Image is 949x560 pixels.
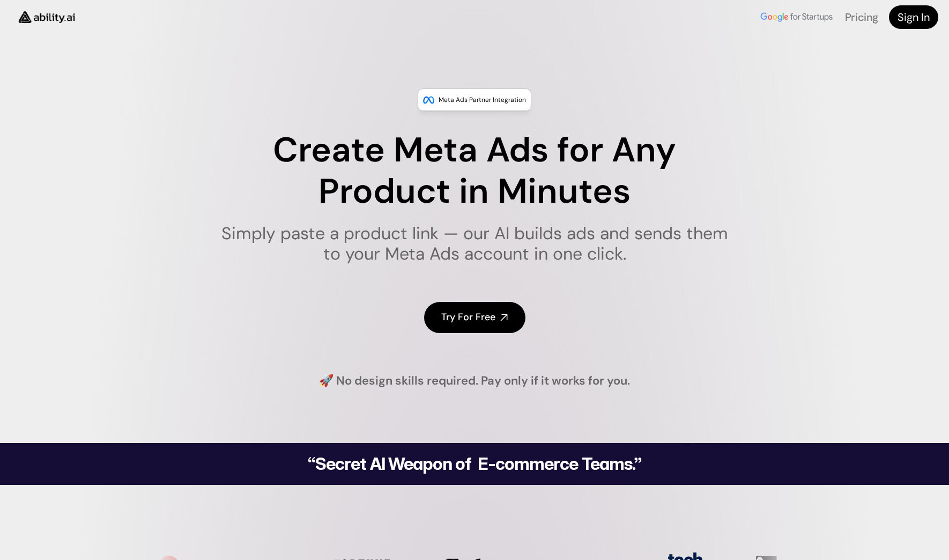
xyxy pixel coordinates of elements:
[214,130,735,212] h1: Create Meta Ads for Any Product in Minutes
[280,455,669,473] h2: “Secret AI Weapon of E-commerce Teams.”
[319,373,630,389] h4: 🚀 No design skills required. Pay only if it works for you.
[845,10,878,24] a: Pricing
[441,311,495,324] h4: Try For Free
[898,10,930,25] h4: Sign In
[424,302,525,333] a: Try For Free
[214,223,735,264] h1: Simply paste a product link — our AI builds ads and sends them to your Meta Ads account in one cl...
[889,5,938,29] a: Sign In
[439,94,526,105] p: Meta Ads Partner Integration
